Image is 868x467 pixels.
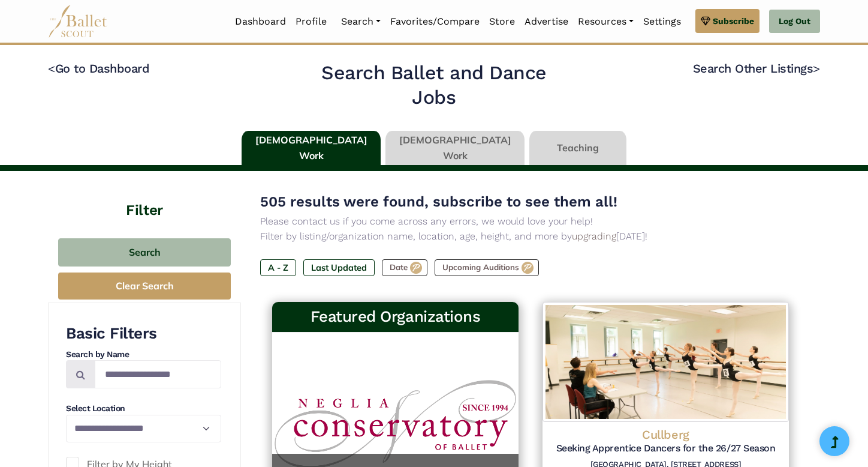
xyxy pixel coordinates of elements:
li: Teaching [527,131,629,166]
h4: Search by Name [66,349,221,361]
button: Search [58,238,231,267]
a: Profile [291,9,331,34]
code: < [48,61,55,76]
input: Search by names... [95,360,221,388]
h3: Basic Filters [66,324,221,344]
button: Clear Search [58,273,231,300]
a: Search Other Listings> [693,61,820,76]
a: Resources [573,9,638,34]
a: Search [336,9,385,34]
a: upgrading [572,230,616,242]
label: Date [382,259,427,276]
img: Logo [542,302,789,422]
a: Subscribe [695,9,759,33]
a: <Go to Dashboard [48,61,149,76]
img: gem.svg [701,14,710,28]
h3: Featured Organizations [282,307,509,327]
a: Settings [638,9,686,34]
span: 505 results were found, subscribe to see them all! [260,193,617,210]
h4: Filter [48,171,241,220]
li: [DEMOGRAPHIC_DATA] Work [239,131,383,166]
p: Please contact us if you come across any errors, we would love your help! [260,214,801,229]
h4: Select Location [66,403,221,415]
a: Store [484,9,520,34]
a: Log Out [769,10,820,34]
label: Upcoming Auditions [435,259,539,276]
code: > [813,61,820,76]
a: Dashboard [230,9,291,34]
a: Favorites/Compare [385,9,484,34]
li: [DEMOGRAPHIC_DATA] Work [383,131,527,166]
span: Subscribe [713,14,754,28]
label: Last Updated [303,259,375,276]
h2: Search Ballet and Dance Jobs [299,61,569,110]
p: Filter by listing/organization name, location, age, height, and more by [DATE]! [260,229,801,244]
a: Advertise [520,9,573,34]
h5: Seeking Apprentice Dancers for the 26/27 Season [552,442,779,455]
label: A - Z [260,259,296,276]
h4: Cullberg [552,427,779,442]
